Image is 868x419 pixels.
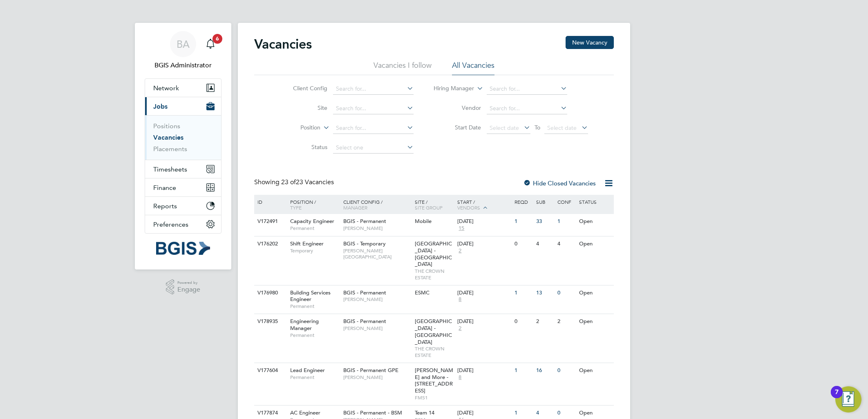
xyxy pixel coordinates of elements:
input: Search for... [333,83,414,95]
a: Placements [153,145,187,153]
div: Showing [254,178,336,187]
span: 23 of [281,178,296,186]
span: Permanent [290,374,339,381]
div: V176980 [255,285,284,301]
div: Open [577,314,613,329]
div: [DATE] [457,218,510,225]
span: 8 [457,374,463,381]
div: [DATE] [457,241,510,247]
span: [GEOGRAPHIC_DATA] - [GEOGRAPHIC_DATA] [415,318,452,345]
div: 1 [512,214,534,229]
span: Team 14 [415,409,434,416]
span: 2 [457,325,463,332]
img: bgis-logo-retina.png [156,242,210,255]
a: BABGIS Administrator [145,31,221,70]
div: V172491 [255,214,284,229]
span: [PERSON_NAME] [343,374,411,381]
div: V176202 [255,236,284,252]
span: [PERSON_NAME] [343,325,411,332]
div: 0 [555,285,577,301]
span: Manager [343,204,367,211]
span: Permanent [290,225,339,232]
div: Jobs [145,115,221,160]
h2: Vacancies [254,36,312,52]
div: [DATE] [457,318,510,325]
label: Site [280,104,327,111]
div: [DATE] [457,410,510,417]
li: Vacancies I follow [374,60,432,75]
span: Engage [177,286,200,293]
div: Open [577,363,613,378]
span: BGIS - Permanent [343,218,386,225]
label: Status [280,143,327,151]
input: Search for... [333,123,414,134]
span: Mobile [415,218,432,225]
div: Open [577,214,613,229]
div: 2 [555,314,577,329]
button: Reports [145,197,221,215]
label: Client Config [280,85,327,92]
div: Open [577,236,613,252]
nav: Main navigation [135,23,231,270]
span: Temporary [290,247,339,254]
div: Sub [534,195,555,209]
div: 4 [555,236,577,252]
label: Position [273,124,320,132]
div: 16 [534,363,555,378]
span: Network [153,84,179,92]
span: Select date [490,124,519,131]
label: Hide Closed Vacancies [523,179,596,187]
div: 0 [512,236,534,252]
span: [PERSON_NAME] [343,225,411,232]
div: V178935 [255,314,284,329]
span: Vendors [457,204,480,211]
span: Powered by [177,279,200,286]
span: BGIS - Permanent GPE [343,367,398,374]
div: Position / [284,195,341,214]
span: BGIS Administrator [145,60,221,70]
span: BGIS - Permanent [343,289,386,296]
input: Search for... [487,83,567,95]
li: All Vacancies [452,60,494,75]
input: Search for... [487,103,567,114]
div: 0 [512,314,534,329]
div: ID [255,195,284,209]
span: 8 [457,296,463,303]
div: 7 [835,392,839,403]
label: Hiring Manager [427,85,474,93]
div: 0 [555,363,577,378]
span: [PERSON_NAME] and More - [STREET_ADDRESS] [415,367,453,394]
span: 6 [213,34,222,44]
span: Building Services Engineer [290,289,331,303]
span: Capacity Engineer [290,218,334,225]
div: 1 [555,214,577,229]
span: Timesheets [153,165,187,173]
span: THE CROWN ESTATE [415,345,454,358]
a: Positions [153,122,180,130]
span: Site Group [415,204,443,211]
button: Network [145,79,221,97]
span: BGIS - Permanent [343,318,386,325]
span: To [532,122,543,133]
div: 33 [534,214,555,229]
label: Vendor [434,104,481,111]
span: AC Engineer [290,409,320,416]
span: THE CROWN ESTATE [415,268,454,281]
div: Start / [455,195,512,215]
span: 23 Vacancies [281,178,334,186]
div: Status [577,195,613,209]
span: BGIS - Temporary [343,240,386,247]
button: New Vacancy [566,36,614,49]
input: Select one [333,142,414,154]
span: Type [290,204,302,211]
span: BGIS - Permanent - BSM [343,409,402,416]
div: 1 [512,363,534,378]
a: Vacancies [153,134,183,141]
span: Reports [153,202,177,210]
div: Conf [555,195,577,209]
a: Go to home page [145,242,221,255]
span: Preferences [153,221,188,228]
span: [GEOGRAPHIC_DATA] - [GEOGRAPHIC_DATA] [415,240,452,268]
span: Permanent [290,332,339,339]
div: Client Config / [341,195,413,214]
